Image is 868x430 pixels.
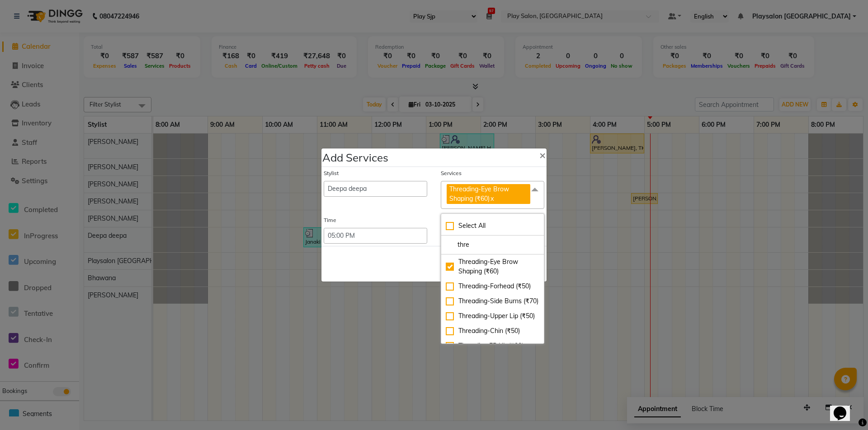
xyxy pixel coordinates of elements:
[446,282,539,291] div: Threading-Forhead (₹50)
[446,311,539,321] div: Threading-Upper Lip (₹50)
[446,341,539,351] div: Threading EB,UL (₹90)
[830,394,859,421] iframe: chat widget
[446,326,539,336] div: Threading-Chin (₹50)
[446,296,539,306] div: Threading-Side Burns (₹70)
[539,148,546,162] span: ×
[446,257,539,276] div: Threading-Eye Brow Shaping (₹60)
[441,169,462,177] label: Services
[532,142,553,167] button: Close
[322,149,388,166] h4: Add Services
[449,185,509,203] span: Threading-Eye Brow Shaping (₹60)
[324,216,336,224] label: Time
[446,240,539,250] input: multiselect-search
[446,221,539,231] div: Select All
[324,169,339,177] label: Stylist
[490,194,494,203] a: x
